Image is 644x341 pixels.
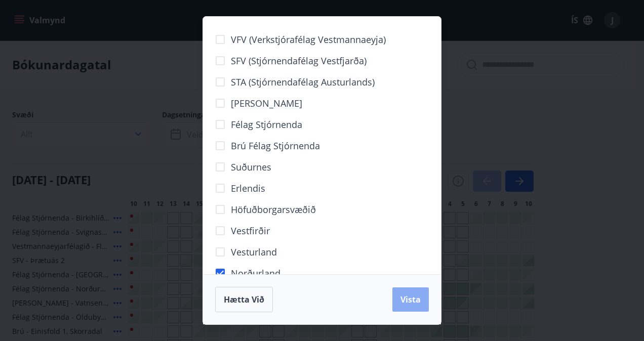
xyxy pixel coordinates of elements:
span: STA (Stjórnendafélag Austurlands) [231,75,375,89]
button: Hætta við [215,287,273,312]
span: Vestfirðir [231,224,270,237]
span: Suðurnes [231,160,271,174]
span: Norðurland [231,267,280,280]
button: Vista [392,287,429,312]
span: Hætta við [224,294,264,305]
span: Vesturland [231,245,277,259]
span: [PERSON_NAME] [231,97,302,110]
span: Vista [400,294,421,305]
span: Brú félag stjórnenda [231,139,320,152]
span: Höfuðborgarsvæðið [231,203,316,216]
span: Erlendis [231,182,265,195]
span: SFV (Stjórnendafélag Vestfjarða) [231,54,367,67]
span: Félag stjórnenda [231,118,302,131]
span: VFV (Verkstjórafélag Vestmannaeyja) [231,33,386,46]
